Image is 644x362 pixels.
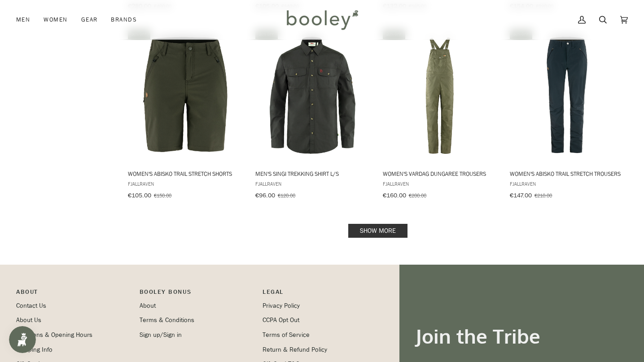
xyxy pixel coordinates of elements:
[127,28,244,202] a: Women's Abisko Trail Stretch Shorts
[263,301,300,310] a: Privacy Policy
[510,191,532,200] span: €147.00
[44,15,67,24] span: Women
[128,170,242,178] span: Women's Abisko Trail Stretch Shorts
[255,180,370,188] span: Fjallraven
[140,316,194,324] a: Terms & Conditions
[9,326,36,353] iframe: Button to open loyalty program pop-up
[255,170,370,178] span: Men's Singi Trekking Shirt L/S
[140,301,156,310] a: About
[263,287,377,301] p: Pipeline_Footer Sub
[510,180,624,188] span: Fjallraven
[255,191,275,200] span: €96.00
[383,170,497,178] span: Women's Vardag Dungaree Trousers
[16,287,131,301] p: Pipeline_Footer Main
[383,180,497,188] span: Fjallraven
[81,15,98,24] span: Gear
[16,331,92,339] a: Locations & Opening Hours
[348,224,407,238] a: Show more
[140,287,254,301] p: Booley Bonus
[254,28,371,202] a: Men's Singi Trekking Shirt L/S
[263,331,310,339] a: Terms of Service
[140,331,182,339] a: Sign up/Sign in
[128,227,628,235] div: Pagination
[416,324,628,349] h3: Join the Tribe
[278,192,295,199] span: €120.00
[16,345,53,354] a: Shipping Info
[383,191,406,200] span: €160.00
[381,28,499,202] a: Women's Vardag Dungaree Trousers
[263,316,299,324] a: CCPA Opt Out
[111,15,137,24] span: Brands
[127,37,244,154] img: Fjallraven Women's Abisko Trail Stretch Shorts Deep Forest - Booley Galway
[381,37,499,154] img: Fjallraven Women's Vardag Dungaree Trousers Green - Booley Galway
[254,37,371,154] img: Fjallraven Men's Singi Trekking Shirt L/S Dark Grey - Booley Galway
[154,192,171,199] span: €150.00
[128,180,242,188] span: Fjallraven
[16,301,46,310] a: Contact Us
[508,28,626,202] a: Women's Abisko Trail Stretch Trousers
[283,7,361,33] img: Booley
[128,191,151,200] span: €105.00
[510,170,624,178] span: Women's Abisko Trail Stretch Trousers
[534,192,552,199] span: €210.00
[263,345,327,354] a: Return & Refund Policy
[409,192,426,199] span: €200.00
[16,316,41,324] a: About Us
[16,15,30,24] span: Men
[508,37,626,154] img: Fjallraven Women's Abisko Trail Stretch Trousers Dark Navy - Booley Galway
